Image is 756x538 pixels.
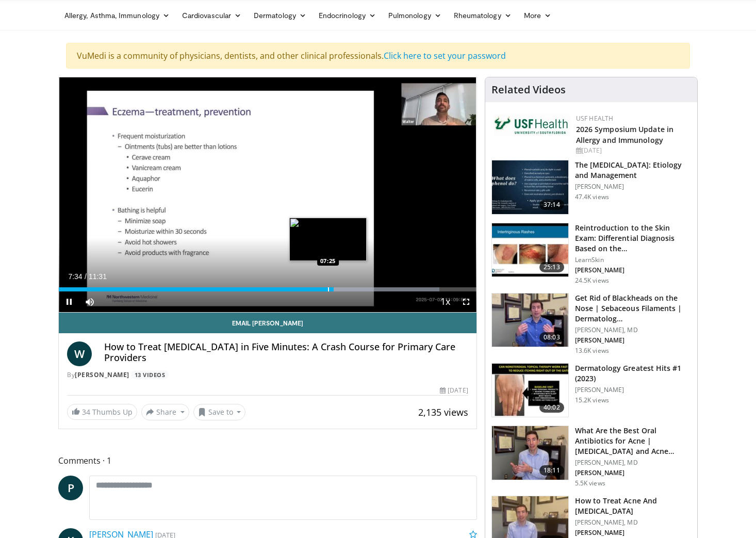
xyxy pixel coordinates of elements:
p: 24.5K views [575,276,609,285]
a: Dermatology [248,5,313,26]
span: 7:34 [68,272,82,281]
img: c5af237d-e68a-4dd3-8521-77b3daf9ece4.150x105_q85_crop-smart_upscale.jpg [492,160,568,214]
p: [PERSON_NAME], MD [575,518,691,527]
a: 40:02 Dermatology Greatest Hits #1 (2023) [PERSON_NAME] 15.2K views [491,363,691,418]
div: Progress Bar [59,287,476,291]
img: 54dc8b42-62c8-44d6-bda4-e2b4e6a7c56d.150x105_q85_crop-smart_upscale.jpg [492,294,568,347]
p: [PERSON_NAME] [575,386,691,394]
a: W [67,341,92,366]
h3: Dermatology Greatest Hits #1 (2023) [575,363,691,384]
a: 2026 Symposium Update in Allergy and Immunology [576,124,673,145]
img: cd394936-f734-46a2-a1c5-7eff6e6d7a1f.150x105_q85_crop-smart_upscale.jpg [492,426,568,480]
button: Save to [193,404,246,420]
div: [DATE] [440,386,468,395]
img: 167f4955-2110-4677-a6aa-4d4647c2ca19.150x105_q85_crop-smart_upscale.jpg [492,364,568,417]
span: 2,135 views [418,406,468,418]
p: [PERSON_NAME] [575,266,691,274]
button: Fullscreen [456,291,476,312]
a: Pulmonology [382,5,448,26]
button: Playback Rate [435,291,456,312]
a: 34 Thumbs Up [67,404,137,420]
p: 5.5K views [575,479,605,487]
span: 18:11 [539,465,564,476]
a: More [518,5,557,26]
a: 37:14 The [MEDICAL_DATA]: Etiology and Management [PERSON_NAME] 47.4K views [491,160,691,215]
p: 47.4K views [575,193,609,201]
p: [PERSON_NAME] [575,529,691,537]
p: 13.6K views [575,347,609,355]
img: image.jpeg [289,218,367,261]
a: Allergy, Asthma, Immunology [58,5,176,26]
span: 37:14 [539,200,564,210]
a: USF Health [576,114,614,123]
p: [PERSON_NAME] [575,336,691,345]
a: 18:11 What Are the Best Oral Antibiotics for Acne | [MEDICAL_DATA] and Acne… [PERSON_NAME], MD [P... [491,426,691,487]
div: VuMedi is a community of physicians, dentists, and other clinical professionals. [66,43,690,69]
a: [PERSON_NAME] [75,370,129,379]
a: 13 Videos [131,370,169,379]
a: 08:03 Get Rid of Blackheads on the Nose | Sebaceous Filaments | Dermatolog… [PERSON_NAME], MD [PE... [491,293,691,355]
div: [DATE] [576,146,689,155]
span: Comments 1 [58,454,477,467]
h4: Related Videos [491,84,566,96]
p: [PERSON_NAME], MD [575,326,691,334]
p: 15.2K views [575,396,609,404]
a: Email [PERSON_NAME] [59,313,476,333]
a: Endocrinology [313,5,382,26]
img: 022c50fb-a848-4cac-a9d8-ea0906b33a1b.150x105_q85_crop-smart_upscale.jpg [492,223,568,277]
a: 25:13 Reintroduction to the Skin Exam: Differential Diagnosis Based on the… LearnSkin [PERSON_NAM... [491,223,691,285]
a: Rheumatology [448,5,518,26]
img: 6ba8804a-8538-4002-95e7-a8f8012d4a11.png.150x105_q85_autocrop_double_scale_upscale_version-0.2.jpg [494,114,571,137]
span: 11:31 [89,272,107,281]
span: 08:03 [539,332,564,343]
p: [PERSON_NAME], MD [575,459,691,467]
h3: The [MEDICAL_DATA]: Etiology and Management [575,160,691,181]
span: 25:13 [539,262,564,272]
p: [PERSON_NAME] [575,183,691,191]
button: Pause [59,291,79,312]
button: Mute [79,291,100,312]
div: By [67,370,468,380]
a: Click here to set your password [384,50,506,61]
a: P [58,476,83,500]
span: / [85,272,87,281]
a: Cardiovascular [176,5,248,26]
span: 34 [82,407,90,417]
h3: Get Rid of Blackheads on the Nose | Sebaceous Filaments | Dermatolog… [575,293,691,324]
video-js: Video Player [59,77,476,313]
h3: Reintroduction to the Skin Exam: Differential Diagnosis Based on the… [575,223,691,254]
h3: How to Treat Acne And [MEDICAL_DATA] [575,496,691,516]
p: [PERSON_NAME] [575,469,691,477]
button: Share [141,404,189,420]
p: LearnSkin [575,256,691,264]
h3: What Are the Best Oral Antibiotics for Acne | [MEDICAL_DATA] and Acne… [575,426,691,457]
h4: How to Treat [MEDICAL_DATA] in Five Minutes: A Crash Course for Primary Care Providers [104,341,468,364]
span: 40:02 [539,402,564,413]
